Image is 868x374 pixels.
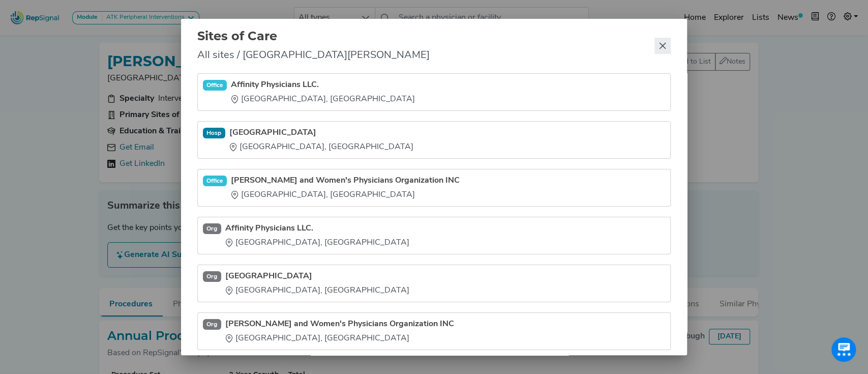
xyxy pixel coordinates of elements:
button: Close [654,38,671,54]
a: [PERSON_NAME] and Women's Physicians Organization INC [225,318,454,330]
div: Hosp [203,128,226,138]
div: Office [203,176,227,186]
div: Org [203,271,222,281]
a: Affinity Physicians LLC. [225,222,409,235]
div: Org [203,223,222,234]
a: [GEOGRAPHIC_DATA] [225,270,409,282]
div: [GEOGRAPHIC_DATA], [GEOGRAPHIC_DATA] [231,93,415,105]
a: [PERSON_NAME] and Women's Physicians Organization INC [231,175,460,187]
h2: Sites of Care [197,29,430,44]
div: Office [203,80,227,90]
span: All sites / [GEOGRAPHIC_DATA][PERSON_NAME] [197,48,430,63]
div: [GEOGRAPHIC_DATA], [GEOGRAPHIC_DATA] [225,237,409,249]
a: [GEOGRAPHIC_DATA] [229,127,413,139]
div: Org [203,319,222,329]
a: Affinity Physicians LLC. [231,79,415,91]
div: [GEOGRAPHIC_DATA], [GEOGRAPHIC_DATA] [229,141,413,153]
div: [GEOGRAPHIC_DATA], [GEOGRAPHIC_DATA] [225,284,409,297]
div: [GEOGRAPHIC_DATA], [GEOGRAPHIC_DATA] [231,189,460,201]
div: [GEOGRAPHIC_DATA], [GEOGRAPHIC_DATA] [225,332,454,344]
